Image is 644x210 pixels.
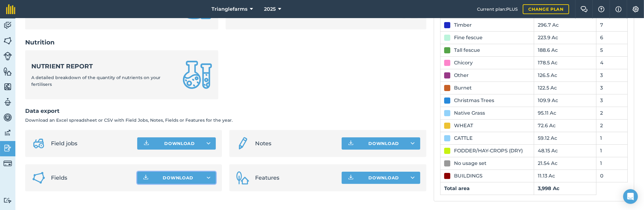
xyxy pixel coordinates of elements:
[623,189,638,204] div: Open Intercom Messenger
[235,170,250,185] img: Features icon
[534,170,596,182] td: 11.13 Ac
[534,44,596,56] td: 188.6 Ac
[163,175,194,181] span: Download
[3,82,12,91] img: svg+xml;base64,PHN2ZyB4bWxucz0iaHR0cDovL3d3dy53My5vcmcvMjAwMC9zdmciIHdpZHRoPSI1NiIgaGVpZ2h0PSI2MC...
[6,4,15,14] img: fieldmargin Logo
[183,60,212,90] img: Nutrient report
[454,97,494,104] div: Christmas Trees
[137,172,216,184] button: Download
[596,170,628,182] td: 0
[3,36,12,45] img: svg+xml;base64,PHN2ZyB4bWxucz0iaHR0cDovL3d3dy53My5vcmcvMjAwMC9zdmciIHdpZHRoPSI1NiIgaGVpZ2h0PSI2MC...
[596,157,628,170] td: 1
[596,119,628,132] td: 2
[534,19,596,31] td: 296.7 Ac
[3,113,12,122] img: svg+xml;base64,PD94bWwgdmVyc2lvbj0iMS4wIiBlbmNvZGluZz0idXRmLTgiPz4KPCEtLSBHZW5lcmF0b3I6IEFkb2JlIE...
[534,157,596,170] td: 21.54 Ac
[255,174,336,182] span: Features
[534,144,596,157] td: 48.15 Ac
[255,139,336,148] span: Notes
[596,31,628,44] td: 6
[615,6,622,13] img: svg+xml;base64,PHN2ZyB4bWxucz0iaHR0cDovL3d3dy53My5vcmcvMjAwMC9zdmciIHdpZHRoPSIxNyIgaGVpZ2h0PSIxNy...
[454,172,483,180] div: BUILDINGS
[264,6,276,13] span: 2025
[3,197,12,203] img: svg+xml;base64,PD94bWwgdmVyc2lvbj0iMS4wIiBlbmNvZGluZz0idXRmLTgiPz4KPCEtLSBHZW5lcmF0b3I6IEFkb2JlIE...
[235,136,250,151] img: svg+xml;base64,PD94bWwgdmVyc2lvbj0iMS4wIiBlbmNvZGluZz0idXRmLTgiPz4KPCEtLSBHZW5lcmF0b3I6IEFkb2JlIE...
[454,84,472,92] div: Burnet
[347,174,355,181] img: Download icon
[51,139,132,148] span: Field jobs
[3,159,12,168] img: svg+xml;base64,PD94bWwgdmVyc2lvbj0iMS4wIiBlbmNvZGluZz0idXRmLTgiPz4KPCEtLSBHZW5lcmF0b3I6IEFkb2JlIE...
[25,107,426,116] h2: Data export
[51,174,132,182] span: Fields
[31,136,46,151] img: svg+xml;base64,PD94bWwgdmVyc2lvbj0iMS4wIiBlbmNvZGluZz0idXRmLTgiPz4KPCEtLSBHZW5lcmF0b3I6IEFkb2JlIE...
[347,140,355,147] img: Download icon
[534,107,596,119] td: 95.11 Ac
[477,6,518,13] span: Current plan : PLUS
[454,34,483,41] div: Fine fescue
[342,137,420,150] button: Download
[632,6,639,12] img: A cog icon
[534,69,596,82] td: 126.5 Ac
[31,62,175,71] strong: Nutrient report
[3,128,12,137] img: svg+xml;base64,PD94bWwgdmVyc2lvbj0iMS4wIiBlbmNvZGluZz0idXRmLTgiPz4KPCEtLSBHZW5lcmF0b3I6IEFkb2JlIE...
[596,144,628,157] td: 1
[596,19,628,31] td: 7
[342,172,420,184] button: Download
[534,56,596,69] td: 178.5 Ac
[454,147,523,155] div: FODDER/HAY-CROPS (DRY)
[596,132,628,144] td: 1
[444,185,470,191] strong: Total area
[596,69,628,82] td: 3
[596,44,628,56] td: 5
[25,50,218,99] a: Nutrient reportA detailed breakdown of the quantity of nutrients on your fertilisers
[3,52,12,60] img: svg+xml;base64,PD94bWwgdmVyc2lvbj0iMS4wIiBlbmNvZGluZz0idXRmLTgiPz4KPCEtLSBHZW5lcmF0b3I6IEFkb2JlIE...
[534,119,596,132] td: 72.6 Ac
[25,38,426,47] h2: Nutrition
[31,75,161,87] span: A detailed breakdown of the quantity of nutrients on your fertilisers
[538,185,559,191] strong: 3,998 Ac
[580,6,588,12] img: Two speech bubbles overlapping with the left bubble in the forefront
[596,94,628,107] td: 3
[137,137,216,150] button: Download
[534,132,596,144] td: 59.12 Ac
[454,160,487,167] div: No usage set
[596,107,628,119] td: 2
[454,47,480,54] div: Tall fescue
[3,97,12,107] img: svg+xml;base64,PD94bWwgdmVyc2lvbj0iMS4wIiBlbmNvZGluZz0idXRmLTgiPz4KPCEtLSBHZW5lcmF0b3I6IEFkb2JlIE...
[211,6,247,13] span: Trianglefarms
[534,31,596,44] td: 223.9 Ac
[534,94,596,107] td: 109.9 Ac
[596,82,628,94] td: 3
[31,170,46,185] img: Fields icon
[454,135,473,142] div: CATTLE
[523,4,569,14] a: Change plan
[454,21,472,29] div: Timber
[534,82,596,94] td: 122.5 Ac
[143,140,150,147] img: Download icon
[454,109,485,117] div: Native Grass
[454,72,469,79] div: Other
[454,122,473,129] div: WHEAT
[3,21,12,30] img: svg+xml;base64,PD94bWwgdmVyc2lvbj0iMS4wIiBlbmNvZGluZz0idXRmLTgiPz4KPCEtLSBHZW5lcmF0b3I6IEFkb2JlIE...
[25,117,426,124] p: Download an Excel spreadsheet or CSV with Field Jobs, Notes, Fields or Features for the year.
[3,67,12,76] img: svg+xml;base64,PHN2ZyB4bWxucz0iaHR0cDovL3d3dy53My5vcmcvMjAwMC9zdmciIHdpZHRoPSI1NiIgaGVpZ2h0PSI2MC...
[596,56,628,69] td: 4
[454,59,473,67] div: Chicory
[3,143,12,153] img: svg+xml;base64,PD94bWwgdmVyc2lvbj0iMS4wIiBlbmNvZGluZz0idXRmLTgiPz4KPCEtLSBHZW5lcmF0b3I6IEFkb2JlIE...
[598,6,605,12] img: A question mark icon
